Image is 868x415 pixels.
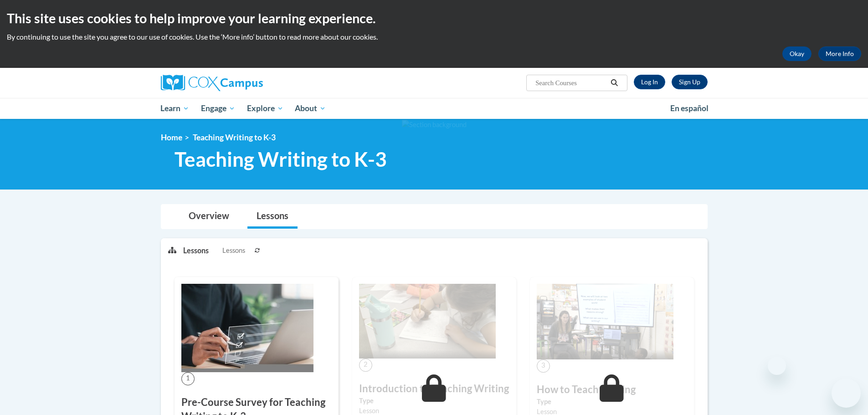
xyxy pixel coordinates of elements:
[222,246,245,256] span: Lessons
[359,396,509,406] label: Type
[534,77,607,88] input: Search Courses
[634,75,665,89] a: Log In
[359,382,509,396] h3: Introduction to Teaching Writing
[295,103,326,114] span: About
[7,32,861,42] p: By continuing to use the site you agree to our use of cookies. Use the ‘More info’ button to read...
[161,75,263,91] img: Cox Campus
[768,357,786,375] iframe: Close message
[607,77,621,88] button: Search
[537,359,550,373] span: 3
[183,246,209,256] p: Lessons
[832,379,861,408] iframe: Button to launch messaging window
[289,98,332,119] a: About
[155,98,195,119] a: Learn
[782,46,812,61] button: Okay
[161,133,182,142] a: Home
[670,103,709,113] span: En español
[672,75,708,89] a: Register
[7,9,861,27] h2: This site uses cookies to help improve your learning experience.
[201,103,235,114] span: Engage
[359,284,496,359] img: Course Image
[180,205,238,229] a: Overview
[247,103,283,114] span: Explore
[818,46,861,61] a: More Info
[359,359,372,372] span: 2
[147,98,721,119] div: Main menu
[537,397,687,407] label: Type
[402,120,467,130] img: Section background
[664,99,714,118] a: En español
[537,383,687,397] h3: How to Teach Writing
[175,147,387,171] span: Teaching Writing to K-3
[160,103,189,114] span: Learn
[193,133,276,142] span: Teaching Writing to K-3
[161,75,334,91] a: Cox Campus
[241,98,289,119] a: Explore
[195,98,241,119] a: Engage
[247,205,298,229] a: Lessons
[181,284,313,372] img: Course Image
[537,284,673,359] img: Course Image
[181,372,195,385] span: 1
